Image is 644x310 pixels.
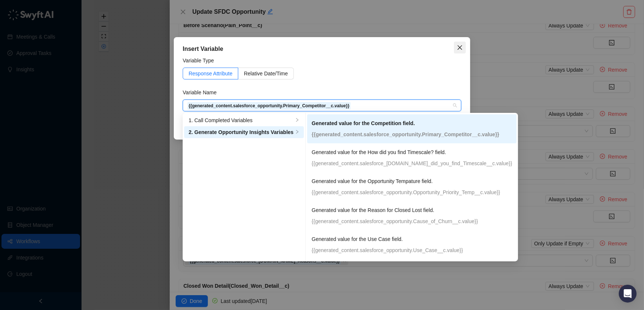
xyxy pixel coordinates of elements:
[184,126,304,138] li: 2. Generate Opportunity Insights Variables
[307,143,517,172] li: Generated value for the How did you find Timescale? field.
[312,235,497,243] p: Generated value for the Use Case field.
[307,230,517,259] li: Generated value for the Use Case field.
[295,118,299,122] span: right
[457,45,463,50] span: close
[244,71,288,76] span: Relative Date/Time
[189,128,293,136] div: 2. Generate Opportunity Insights Variables
[312,206,497,214] p: Generated value for the Reason for Closed Lost field.
[312,148,497,156] p: Generated value for the How did you find Timescale? field.
[312,217,512,225] p: {{generated_content.salesforce_opportunity.Cause_of_Churn__c.value}}
[312,119,497,127] p: Generated value for the Competition field.
[183,88,222,97] label: Variable Name
[189,103,349,108] strong: {{generated_content.salesforce_opportunity.Primary_Competitor__c.value}}
[183,56,219,65] label: Variable Type
[307,172,517,201] li: Generated value for the Opportunity Tempature field.
[312,246,512,254] p: {{generated_content.salesforce_opportunity.Use_Case__c.value}}
[184,114,304,126] li: 1. Call Completed Variables
[312,177,497,185] p: Generated value for the Opportunity Tempature field.
[189,116,293,124] div: 1. Call Completed Variables
[189,71,232,76] span: Response Attribute
[183,45,461,53] div: Insert Variable
[307,114,517,143] li: Generated value for the Competition field.
[312,159,512,167] p: {{generated_content.salesforce_[DOMAIN_NAME]_did_you_find_Timescale__c.value}}
[312,188,512,196] p: {{generated_content.salesforce_opportunity.Opportunity_Priority_Temp__c.value}}
[619,285,637,303] div: Open Intercom Messenger
[312,130,512,138] p: {{generated_content.salesforce_opportunity.Primary_Competitor__c.value}}
[307,201,517,230] li: Generated value for the Reason for Closed Lost field.
[454,42,466,53] button: Close
[295,130,299,134] span: right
